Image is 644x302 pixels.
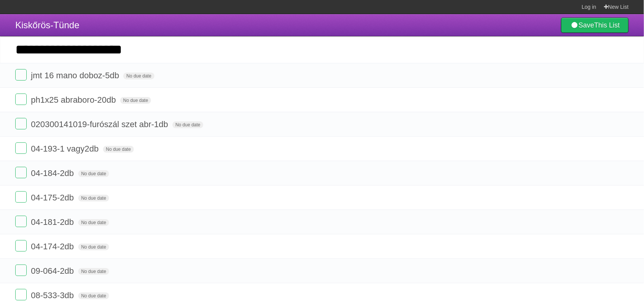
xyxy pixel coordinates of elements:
span: 04-175-2db [31,193,76,202]
span: No due date [78,170,109,177]
span: No due date [78,268,109,275]
span: No due date [78,244,109,250]
span: No due date [78,292,109,299]
span: 04-174-2db [31,242,76,251]
label: Done [15,216,27,227]
label: Done [15,289,27,300]
label: Done [15,142,27,154]
span: No due date [103,146,134,153]
span: 08-533-3db [31,291,76,300]
label: Done [15,94,27,105]
span: No due date [78,195,109,202]
a: SaveThis List [561,18,629,33]
span: No due date [172,121,203,128]
label: Done [15,167,27,178]
span: No due date [78,219,109,226]
label: Done [15,118,27,129]
span: 04-193-1 vagy2db [31,144,100,153]
span: 09-064-2db [31,266,76,276]
span: jmt 16 mano doboz-5db [31,71,121,80]
label: Done [15,191,27,203]
label: Done [15,265,27,276]
label: Done [15,69,27,81]
span: 04-184-2db [31,168,76,178]
span: No due date [120,97,151,104]
span: ph1x25 abraboro-20db [31,95,118,105]
span: 04-181-2db [31,217,76,227]
span: Kiskőrös-Tünde [15,20,79,30]
span: 020300141019-furószál szet abr-1db [31,120,170,129]
span: No due date [123,73,154,79]
label: Done [15,240,27,252]
b: This List [594,21,620,29]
